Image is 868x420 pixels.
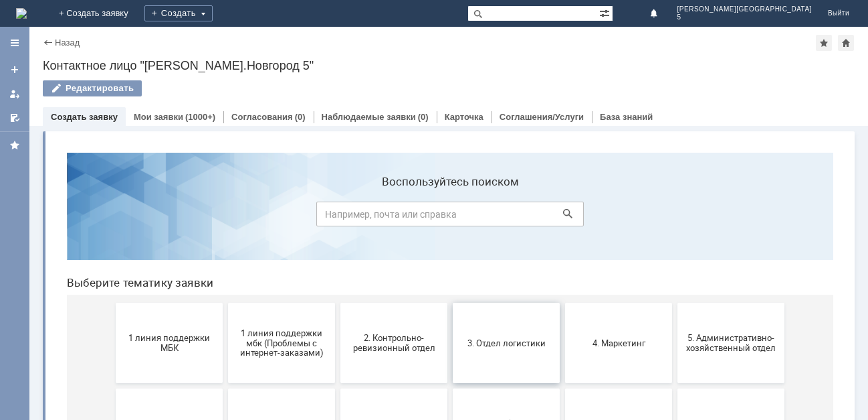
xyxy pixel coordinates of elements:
a: Перейти на домашнюю страницу [16,8,27,19]
div: (0) [295,112,306,122]
a: Создать заявку [4,59,25,80]
span: Франчайзинг [401,367,500,377]
div: Создать [144,5,213,21]
span: 6. Закупки [64,281,162,291]
button: Бухгалтерия (для мбк) [509,247,616,327]
span: 1 линия поддержки мбк (Проблемы с интернет-заказами) [176,186,275,216]
span: 7. Служба безопасности [176,281,275,291]
span: Расширенный поиск [599,6,613,19]
span: [PERSON_NAME][GEOGRAPHIC_DATA] [677,5,812,13]
span: 2. Контрольно-ревизионный отдел [288,191,387,211]
button: 5. Административно-хозяйственный отдел [621,161,728,241]
span: 5. Административно-хозяйственный отдел [625,191,724,211]
button: 3. Отдел логистики [397,161,504,241]
button: [PERSON_NAME]. Услуги ИТ для МБК (оформляет L1) [621,332,728,413]
a: Мои согласования [4,107,25,129]
span: 4. Маркетинг [513,196,612,206]
a: Мои заявки [134,112,183,122]
input: Например, почта или справка [260,60,528,84]
button: Отдел-ИТ (Битрикс24 и CRM) [60,332,167,413]
button: 8. Отдел качества [284,247,391,327]
div: Контактное лицо "[PERSON_NAME].Новгород 5" [43,59,855,72]
a: Мои заявки [4,83,25,104]
span: 1 линия поддержки МБК [64,191,162,211]
button: Отдел-ИТ (Офис) [172,332,279,413]
button: 1 линия поддержки МБК [60,161,167,241]
span: Отдел-ИТ (Битрикс24 и CRM) [64,362,162,382]
div: Добавить в избранное [816,35,832,51]
button: 9. Отдел-ИТ (Для МБК и Пекарни) [397,247,504,327]
span: Это соглашение не активно! [513,362,612,382]
button: 7. Служба безопасности [172,247,279,327]
button: 1 линия поддержки мбк (Проблемы с интернет-заказами) [172,161,279,241]
button: Финансовый отдел [284,332,391,413]
a: Соглашения/Услуги [500,112,584,122]
span: 9. Отдел-ИТ (Для МБК и Пекарни) [401,277,500,297]
button: 6. Закупки [60,247,167,327]
span: [PERSON_NAME]. Услуги ИТ для МБК (оформляет L1) [625,357,724,387]
header: Выберите тематику заявки [11,134,777,147]
a: Назад [55,38,80,48]
div: Сделать домашней страницей [838,35,854,51]
label: Воспользуйтесь поиском [260,33,528,46]
a: База знаний [600,112,653,122]
div: (0) [418,112,429,122]
img: logo [16,8,27,19]
button: 4. Маркетинг [509,161,616,241]
a: Создать заявку [51,112,118,122]
button: Это соглашение не активно! [509,332,616,413]
a: Карточка [445,112,483,122]
span: 8. Отдел качества [288,281,387,291]
span: 5 [677,13,812,21]
a: Наблюдаемые заявки [322,112,416,122]
a: Согласования [231,112,293,122]
span: Отдел-ИТ (Офис) [176,367,275,377]
span: 3. Отдел логистики [401,196,500,206]
button: Отдел ИТ (1С) [621,247,728,327]
span: Бухгалтерия (для мбк) [513,281,612,291]
div: (1000+) [185,112,215,122]
span: Отдел ИТ (1С) [625,281,724,291]
span: Финансовый отдел [288,367,387,377]
button: Франчайзинг [397,332,504,413]
button: 2. Контрольно-ревизионный отдел [284,161,391,241]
